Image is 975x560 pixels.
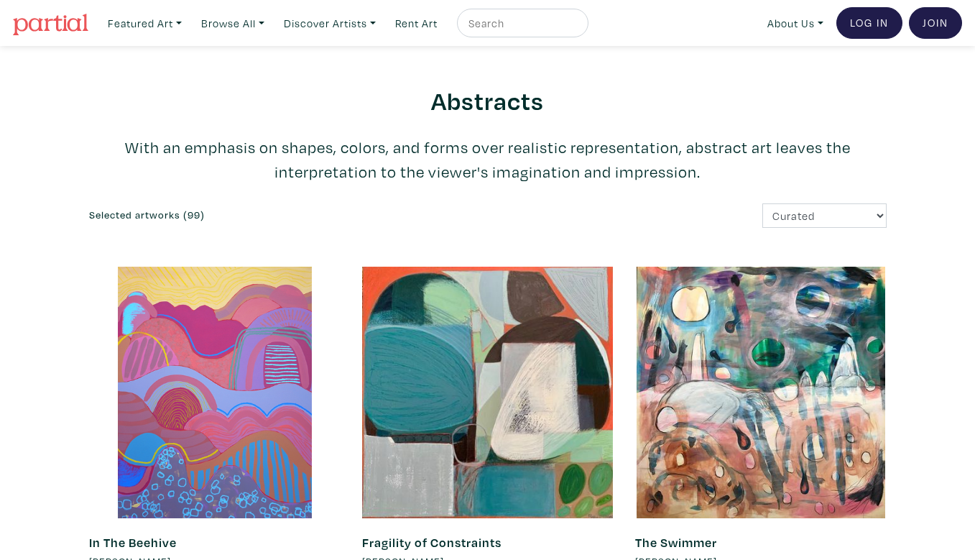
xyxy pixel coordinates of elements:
a: Rent Art [389,9,444,38]
a: The Swimmer [635,534,717,551]
h2: Abstracts [89,85,887,116]
a: Fragility of Constraints [362,534,502,551]
h6: Selected artworks (99) [89,209,477,221]
input: Search [467,14,575,32]
a: Discover Artists [277,9,382,38]
a: In The Beehive [89,534,177,551]
a: Join [909,7,962,39]
a: About Us [761,9,830,38]
p: With an emphasis on shapes, colors, and forms over realistic representation, abstract art leaves ... [89,135,887,184]
a: Browse All [195,9,271,38]
a: Featured Art [101,9,188,38]
a: Log In [836,7,902,39]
